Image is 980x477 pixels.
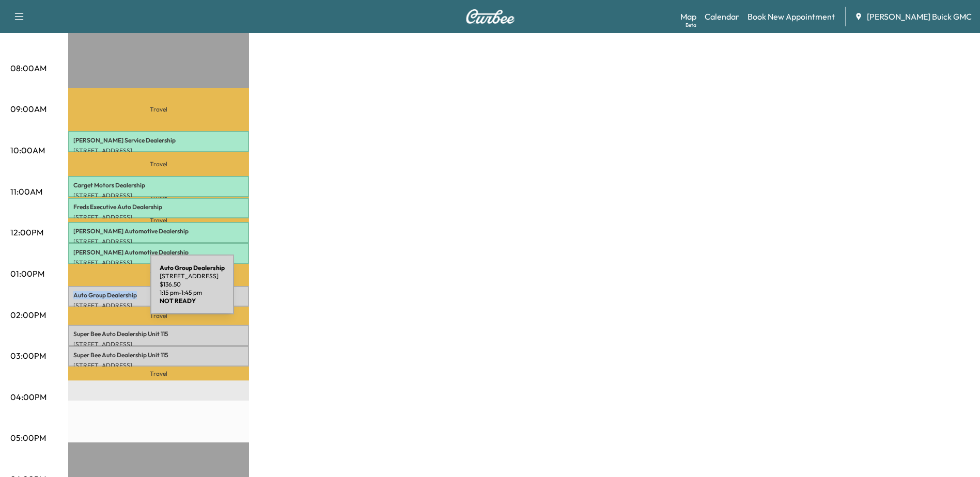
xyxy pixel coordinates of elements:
[73,248,244,257] p: [PERSON_NAME] Automotive Dealership
[10,349,46,362] p: 03:00PM
[160,264,225,272] b: Auto Group Dealership
[68,152,249,176] p: Travel
[10,309,46,321] p: 02:00PM
[160,280,225,289] p: $ 136.50
[68,367,249,380] p: Travel
[68,218,249,222] p: Travel
[73,227,244,235] p: [PERSON_NAME] Automotive Dealership
[73,203,244,211] p: Freds Executive Auto Dealership
[10,226,43,239] p: 12:00PM
[73,181,244,189] p: Carget Motors Dealership
[73,340,244,348] p: [STREET_ADDRESS]
[680,10,696,23] a: MapBeta
[465,9,515,24] img: Curbee Logo
[73,259,244,267] p: [STREET_ADDRESS]
[73,301,244,310] p: [STREET_ADDRESS]
[160,289,225,297] p: 1:15 pm - 1:45 pm
[160,272,225,280] p: [STREET_ADDRESS]
[73,291,244,299] p: Auto Group Dealership
[10,144,45,156] p: 10:00AM
[10,185,42,198] p: 11:00AM
[73,237,244,246] p: [STREET_ADDRESS]
[160,297,196,305] b: NOT READY
[686,21,696,29] div: Beta
[705,10,739,23] a: Calendar
[10,62,46,74] p: 08:00AM
[73,351,244,359] p: Super Bee Auto Dealership Unit 115
[867,10,972,23] span: [PERSON_NAME] Buick GMC
[68,264,249,286] p: Travel
[748,10,835,23] a: Book New Appointment
[10,103,46,115] p: 09:00AM
[68,307,249,325] p: Travel
[73,147,244,155] p: [STREET_ADDRESS]
[10,267,44,280] p: 01:00PM
[10,432,46,444] p: 05:00PM
[73,330,244,338] p: Super Bee Auto Dealership Unit 115
[10,391,46,403] p: 04:00PM
[73,361,244,370] p: [STREET_ADDRESS]
[73,192,244,200] p: [STREET_ADDRESS]
[73,136,244,145] p: [PERSON_NAME] Service Dealership
[73,213,244,221] p: [STREET_ADDRESS]
[68,88,249,131] p: Travel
